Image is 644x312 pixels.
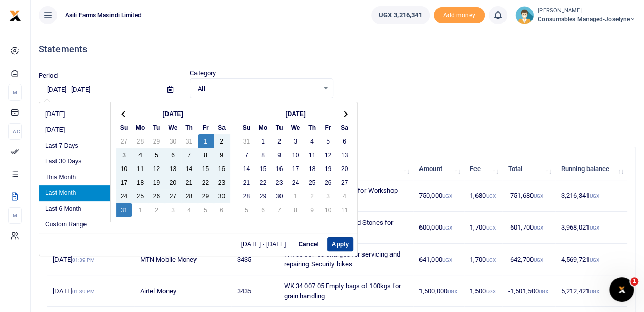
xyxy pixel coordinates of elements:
span: [DATE] - [DATE] [241,241,290,247]
td: 28 [132,134,149,148]
td: 28 [181,189,198,203]
td: 8 [288,203,304,217]
li: Ac [8,123,22,140]
button: Cancel [294,237,323,251]
h4: Statements [39,44,636,55]
td: 4 [304,134,320,148]
li: [DATE] [39,122,110,138]
th: [DATE] [132,107,214,121]
li: Toup your wallet [434,7,485,24]
li: Custom Range [39,217,110,233]
small: UGX [590,193,599,199]
button: Apply [327,237,353,251]
td: 26 [320,176,337,189]
td: 31 [116,203,132,217]
li: Last Month [39,185,110,201]
td: 16 [271,162,288,176]
td: 1,700 [464,212,502,243]
small: UGX [447,289,457,294]
th: [DATE] [255,107,337,121]
li: [DATE] [39,106,110,122]
td: 3435 [231,244,278,275]
img: profile-user [515,6,534,24]
label: Period [39,71,58,81]
td: 3435 [231,275,278,307]
td: 3 [165,203,181,217]
td: 7 [181,148,198,162]
th: Su [116,121,132,134]
td: 30 [165,134,181,148]
td: 8 [255,148,271,162]
span: Add money [434,7,485,24]
td: 23 [271,176,288,189]
td: 13 [337,148,353,162]
td: 27 [116,134,132,148]
small: UGX [534,193,543,199]
th: Fr [198,121,214,134]
td: 6 [337,134,353,148]
td: 28 [239,189,255,203]
li: Wallet ballance [367,6,434,24]
td: 24 [116,189,132,203]
th: Amount: activate to sort column ascending [413,158,464,180]
td: 17 [116,176,132,189]
span: UGX 3,216,341 [379,10,422,20]
th: Sa [337,121,353,134]
small: [PERSON_NAME] [538,7,636,15]
th: Mo [255,121,271,134]
td: 5 [149,148,165,162]
td: 19 [149,176,165,189]
small: UGX [486,289,495,294]
li: Last 6 Month [39,201,110,217]
td: 25 [132,189,149,203]
td: 10 [320,203,337,217]
td: 18 [304,162,320,176]
td: 30 [214,189,230,203]
td: 24 [288,176,304,189]
td: -751,680 [502,180,555,212]
td: 11 [304,148,320,162]
label: Category [190,68,216,78]
small: UGX [590,257,599,263]
td: 1,500,000 [413,275,464,307]
td: 2 [271,134,288,148]
td: 4 [181,203,198,217]
td: 3 [116,148,132,162]
td: 600,000 [413,212,464,243]
small: UGX [534,257,543,263]
span: 1 [630,277,638,286]
small: UGX [442,193,452,199]
td: 750,000 [413,180,464,212]
th: Running balance: activate to sort column ascending [555,158,627,180]
td: 29 [149,134,165,148]
img: logo-small [9,10,21,22]
td: 5 [198,203,214,217]
td: 10 [116,162,132,176]
td: 1 [132,203,149,217]
td: 1,680 [464,180,502,212]
a: UGX 3,216,341 [371,6,430,24]
th: Th [304,121,320,134]
td: 15 [255,162,271,176]
td: 4,569,721 [555,244,627,275]
td: 9 [214,148,230,162]
td: 12 [149,162,165,176]
th: We [288,121,304,134]
th: Tu [271,121,288,134]
td: 14 [181,162,198,176]
td: 29 [198,189,214,203]
input: select period [39,81,159,98]
td: [DATE] [47,244,134,275]
td: 13 [165,162,181,176]
td: WK 34 007 05 Empty bags of 100kgs for grain handling [278,275,413,307]
td: 15 [198,162,214,176]
li: This Month [39,169,110,185]
td: -601,700 [502,212,555,243]
td: 16 [214,162,230,176]
td: 1 [288,189,304,203]
th: Fee: activate to sort column ascending [464,158,502,180]
td: 12 [320,148,337,162]
small: UGX [534,225,543,231]
td: 9 [304,203,320,217]
small: UGX [590,225,599,231]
